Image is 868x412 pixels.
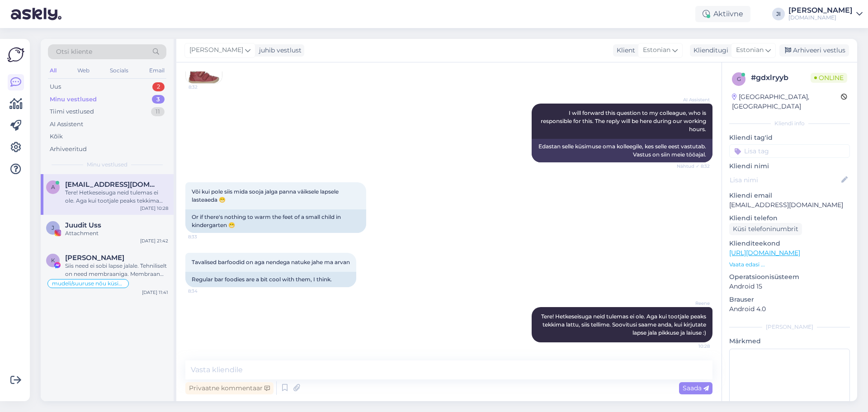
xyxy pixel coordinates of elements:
[729,249,800,257] a: [URL][DOMAIN_NAME]
[683,384,709,392] span: Saada
[729,200,850,210] p: [EMAIL_ADDRESS][DOMAIN_NAME]
[50,145,87,154] div: Arhiveeritud
[50,107,94,116] div: Tiimi vestlused
[152,82,165,91] div: 2
[75,65,91,76] div: Web
[779,44,849,57] div: Arhiveeri vestlus
[729,323,850,331] div: [PERSON_NAME]
[185,272,356,287] div: Regular bar foodies are a bit cool with them, I think.
[729,282,850,291] p: Android 15
[50,95,97,104] div: Minu vestlused
[729,223,802,235] div: Küsi telefoninumbrit
[729,119,850,128] div: Kliendi info
[192,259,350,265] span: Tavalised barfoodid on aga nendega natuke jahe ma arvan
[48,65,58,76] div: All
[65,262,168,278] div: Siis need ei sobi lapse jalale. Tehniliselt on need membraaniga. Membraan muudab jalatsid väga hä...
[50,120,83,129] div: AI Assistent
[108,65,130,76] div: Socials
[87,161,127,169] span: Minu vestlused
[541,313,708,336] span: Tere! Hetkeseisuga neid tulemas ei ole. Aga kui tootjale peaks tekkima lattu, siis tellime. Soovi...
[541,109,708,133] span: I will forward this question to my colleague, who is responsible for this. The reply will be here...
[532,139,712,162] div: Edastan selle küsimuse oma kolleegile, kes selle eest vastutab. Vastus on siin meie tööajal.
[729,191,850,200] p: Kliendi email
[788,7,863,21] a: [PERSON_NAME][DOMAIN_NAME]
[676,300,710,307] span: Reene
[147,65,166,76] div: Email
[185,209,366,233] div: Or if there's nothing to warm the feet of a small child in kindergarten 😁
[51,184,55,190] span: a
[695,6,750,22] div: Aktiivne
[142,289,168,296] div: [DATE] 11:41
[729,239,850,248] p: Klienditeekond
[52,224,54,231] span: J
[50,82,61,91] div: Uus
[189,45,243,55] span: [PERSON_NAME]
[613,46,635,55] div: Klient
[189,84,222,90] span: 8:32
[690,46,728,55] div: Klienditugi
[729,144,850,158] input: Lisa tag
[676,163,710,170] span: Nähtud ✓ 8:32
[730,175,840,185] input: Lisa nimi
[729,295,850,304] p: Brauser
[65,254,124,262] span: Kristel Külaase
[185,382,274,394] div: Privaatne kommentaar
[152,95,165,104] div: 3
[7,46,24,63] img: Askly Logo
[65,180,159,189] span: annika.sosi@mail.ee
[56,47,92,57] span: Otsi kliente
[811,73,847,83] span: Online
[729,133,850,142] p: Kliendi tag'id
[788,14,853,21] div: [DOMAIN_NAME]
[140,237,168,244] div: [DATE] 21:42
[255,46,302,55] div: juhib vestlust
[729,260,850,269] p: Vaata edasi ...
[676,96,710,103] span: AI Assistent
[65,189,168,205] div: Tere! Hetkeseisuga neid tulemas ei ole. Aga kui tootjale peaks tekkima lattu, siis tellime. Soovi...
[751,72,811,83] div: # gdxlryyb
[736,45,764,55] span: Estonian
[737,76,741,82] span: g
[51,257,55,264] span: K
[676,343,710,350] span: 10:28
[643,45,670,55] span: Estonian
[732,92,841,111] div: [GEOGRAPHIC_DATA], [GEOGRAPHIC_DATA]
[50,132,63,141] div: Kõik
[729,336,850,346] p: Märkmed
[188,288,222,294] span: 8:34
[52,281,124,286] span: mudeli/suuruse nõu küsimine
[788,7,853,14] div: [PERSON_NAME]
[65,229,168,237] div: Attachment
[65,221,101,229] span: Juudit Uss
[772,8,785,20] div: JI
[140,205,168,212] div: [DATE] 10:28
[729,272,850,282] p: Operatsioonisüsteem
[151,107,165,116] div: 11
[729,304,850,314] p: Android 4.0
[729,161,850,171] p: Kliendi nimi
[192,188,340,203] span: Või kui pole siis mida sooja jalga panna väiksele lapsele lasteaeda 😁
[729,213,850,223] p: Kliendi telefon
[188,233,222,240] span: 8:33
